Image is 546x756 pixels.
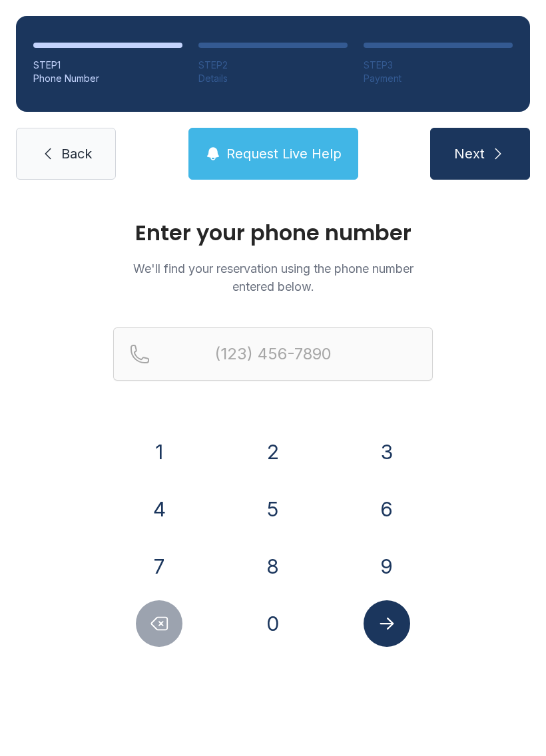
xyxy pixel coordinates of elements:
[113,260,433,295] p: We'll find your reservation using the phone number entered below.
[364,59,513,72] div: STEP 3
[136,543,182,590] button: 7
[364,543,410,590] button: 9
[250,600,296,647] button: 0
[113,327,433,381] input: Reservation phone number
[364,72,513,85] div: Payment
[250,543,296,590] button: 8
[198,59,348,72] div: STEP 2
[454,144,485,163] span: Next
[61,144,92,163] span: Back
[364,429,410,475] button: 3
[198,72,348,85] div: Details
[250,486,296,532] button: 5
[250,429,296,475] button: 2
[364,486,410,532] button: 6
[364,600,410,647] button: Submit lookup form
[113,222,433,244] h1: Enter your phone number
[136,600,182,647] button: Delete number
[226,144,342,163] span: Request Live Help
[33,59,182,72] div: STEP 1
[136,429,182,475] button: 1
[136,486,182,532] button: 4
[33,72,182,85] div: Phone Number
